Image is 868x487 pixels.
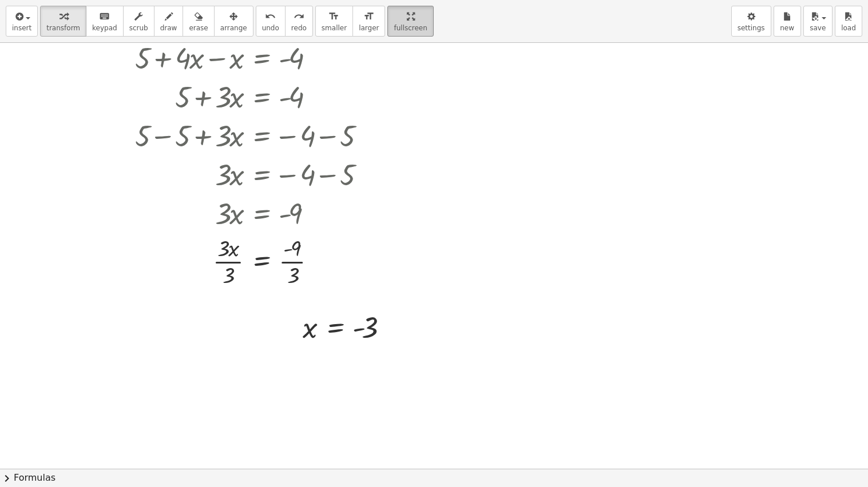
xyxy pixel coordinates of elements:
button: keyboardkeypad [86,6,124,37]
span: save [810,24,826,32]
button: format_sizesmaller [315,6,353,37]
button: settings [731,6,771,37]
span: insert [12,24,31,32]
span: load [841,24,856,32]
button: scrub [123,6,154,37]
span: erase [189,24,208,32]
span: keypad [92,24,117,32]
span: new [780,24,794,32]
span: settings [738,24,765,32]
span: fullscreen [394,24,427,32]
span: redo [291,24,307,32]
button: new [774,6,801,37]
span: arrange [220,24,247,32]
span: transform [46,24,80,32]
button: save [803,6,833,37]
button: transform [40,6,86,37]
button: load [835,6,862,37]
i: keyboard [99,10,110,23]
button: fullscreen [387,6,433,37]
i: undo [265,10,276,23]
span: undo [262,24,279,32]
i: format_size [363,10,374,23]
i: redo [294,10,304,23]
span: larger [359,24,379,32]
span: scrub [129,24,148,32]
button: draw [154,6,184,37]
span: draw [160,24,177,32]
i: format_size [328,10,339,23]
button: erase [183,6,214,37]
button: arrange [214,6,253,37]
button: format_sizelarger [352,6,385,37]
button: redoredo [285,6,313,37]
button: undoundo [256,6,286,37]
button: insert [6,6,38,37]
span: smaller [322,24,347,32]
